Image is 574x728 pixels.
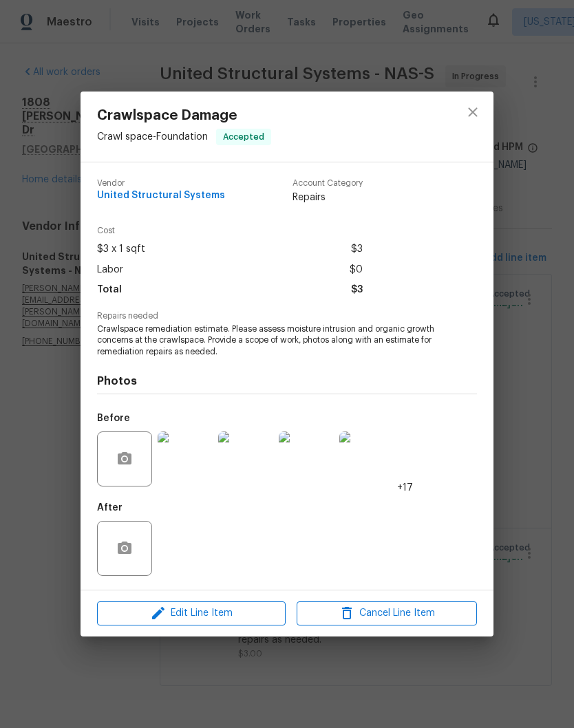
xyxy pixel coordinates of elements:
span: Cancel Line Item [301,605,473,622]
span: Account Category [293,179,363,188]
span: Crawl space - Foundation [97,132,208,142]
button: close [456,96,489,129]
span: United Structural Systems [97,191,225,201]
span: Repairs [293,191,363,204]
button: Edit Line Item [97,601,286,625]
h5: After [97,503,123,513]
span: Crawlspace remediation estimate. Please assess moisture intrusion and organic growth concerns at ... [97,323,439,358]
span: Total [97,280,122,300]
span: Vendor [97,179,225,188]
span: Edit Line Item [101,605,281,622]
button: Cancel Line Item [297,601,477,625]
span: Crawlspace Damage [97,108,271,123]
h4: Photos [97,374,477,388]
span: $3 x 1 sqft [97,239,145,259]
h5: Before [97,414,130,423]
span: Labor [97,260,123,280]
span: $3 [351,280,363,300]
span: $3 [351,239,363,259]
span: Accepted [217,130,270,144]
span: Cost [97,226,363,235]
span: Repairs needed [97,312,477,321]
span: +17 [397,481,413,495]
span: $0 [350,260,363,280]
